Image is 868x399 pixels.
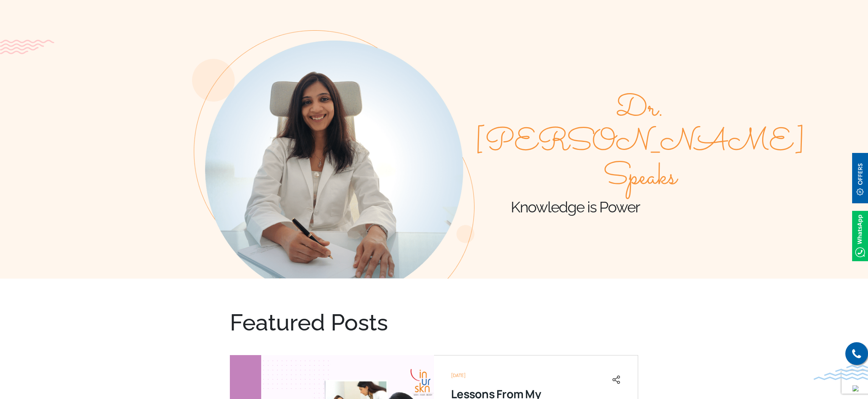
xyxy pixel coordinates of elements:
[852,153,868,203] img: offerBt
[230,309,638,336] div: Featured Posts
[852,211,868,261] img: Whatsappicon
[192,30,474,279] img: Banner Image
[474,92,676,217] div: Knowledge is Power
[612,375,621,384] img: share
[852,231,868,240] a: Whatsappicon
[814,365,868,380] img: bluewave
[474,92,805,195] span: Dr. [PERSON_NAME] Speaks
[451,373,621,379] div: [DATE]
[852,385,859,391] img: up-blue-arrow.svg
